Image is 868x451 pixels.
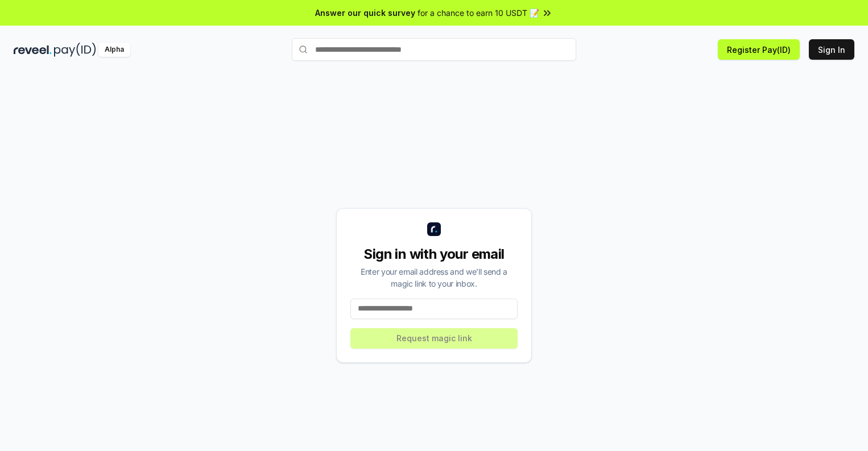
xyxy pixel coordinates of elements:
img: pay_id [54,43,96,57]
div: Sign in with your email [350,245,518,263]
button: Sign In [809,39,854,60]
img: reveel_dark [14,43,52,57]
span: Answer our quick survey [315,7,415,19]
span: for a chance to earn 10 USDT 📝 [418,7,539,19]
div: Enter your email address and we’ll send a magic link to your inbox. [350,266,518,289]
button: Register Pay(ID) [718,39,800,60]
img: logo_small [427,222,441,236]
div: Alpha [98,43,130,57]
